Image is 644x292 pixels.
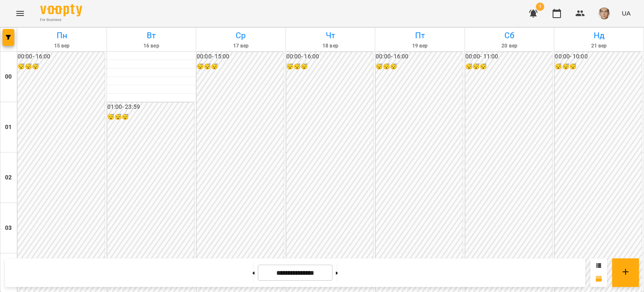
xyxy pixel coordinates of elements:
[536,3,544,11] span: 1
[18,52,105,61] h6: 00:00 - 16:00
[197,29,284,42] h6: Ср
[5,123,12,132] h6: 01
[287,29,374,42] h6: Чт
[466,29,553,42] h6: Сб
[376,52,463,61] h6: 00:00 - 16:00
[107,113,195,122] h6: 😴😴😴
[40,4,82,16] img: Voopty Logo
[5,224,12,233] h6: 03
[377,29,463,42] h6: Пт
[465,52,553,61] h6: 00:00 - 11:00
[108,29,195,42] h6: Вт
[18,29,105,42] h6: Пн
[556,42,642,50] h6: 21 вер
[5,72,12,82] h6: 00
[18,42,105,50] h6: 15 вер
[622,9,631,18] span: UA
[556,29,642,42] h6: Нд
[598,8,610,19] img: 290265f4fa403245e7fea1740f973bad.jpg
[108,42,195,50] h6: 16 вер
[286,52,374,61] h6: 00:00 - 16:00
[197,42,284,50] h6: 17 вер
[287,42,374,50] h6: 18 вер
[5,173,12,182] h6: 02
[555,62,642,71] h6: 😴😴😴
[465,62,553,71] h6: 😴😴😴
[107,103,195,112] h6: 01:00 - 23:59
[376,62,463,71] h6: 😴😴😴
[286,62,374,71] h6: 😴😴😴
[618,5,634,21] button: UA
[197,62,284,71] h6: 😴😴😴
[377,42,463,50] h6: 19 вер
[10,3,30,24] button: Menu
[40,17,82,23] span: For Business
[197,52,284,61] h6: 00:00 - 15:00
[466,42,553,50] h6: 20 вер
[555,52,642,61] h6: 00:00 - 10:00
[18,62,105,71] h6: 😴😴😴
